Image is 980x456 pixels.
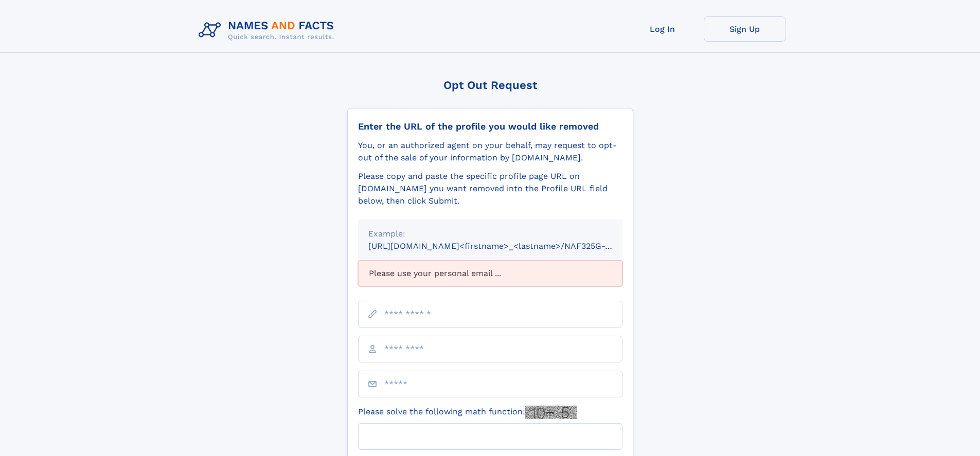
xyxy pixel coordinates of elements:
div: Opt Out Request [347,79,633,92]
div: Please use your personal email ... [358,261,622,286]
small: [URL][DOMAIN_NAME]<firstname>_<lastname>/NAF325G-xxxxxxxx [368,241,642,251]
div: Please copy and paste the specific profile page URL on [DOMAIN_NAME] you want removed into the Pr... [358,170,622,207]
div: Example: [368,228,612,240]
a: Sign Up [704,16,786,42]
div: You, or an authorized agent on your behalf, may request to opt-out of the sale of your informatio... [358,139,622,164]
a: Log In [621,16,704,42]
div: Enter the URL of the profile you would like removed [358,121,622,132]
label: Please solve the following math function: [358,406,577,419]
img: Logo Names and Facts [194,16,343,44]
